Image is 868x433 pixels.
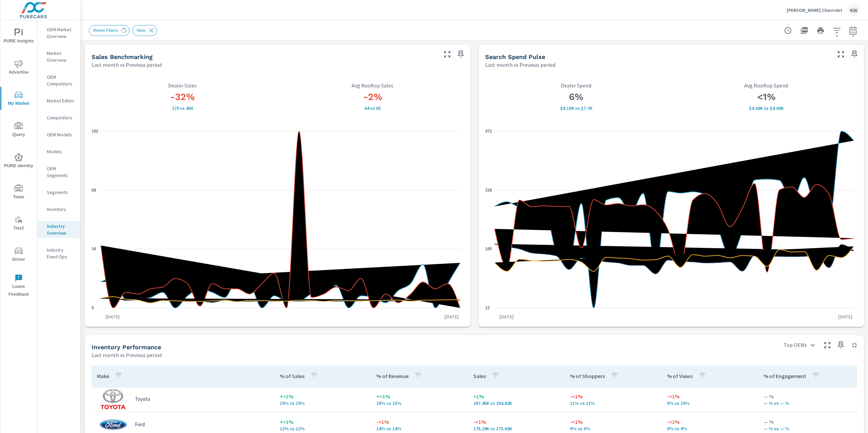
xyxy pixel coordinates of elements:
[92,343,161,351] h5: Inventory Performance
[37,146,80,157] div: Models
[92,53,153,60] h5: Sales Benchmarking
[833,313,857,320] p: [DATE]
[47,50,75,63] p: Market Overview
[280,392,366,400] p: +<1%
[37,24,80,41] div: OEM Market Overview
[37,204,80,214] div: Inventory
[280,400,366,406] p: 19% vs 19%
[764,418,851,426] p: — %
[376,392,462,400] p: +<1%
[92,91,274,103] h3: -32%
[92,105,274,111] p: 270 vs 400
[764,373,806,379] p: % of Engagement
[473,392,559,400] p: <1%
[92,188,96,193] text: 68
[485,247,492,252] text: 165
[37,48,80,65] div: Market Overview
[89,25,130,36] div: Reset Filters
[101,313,124,320] p: [DATE]
[787,7,842,13] p: [PERSON_NAME] Chevrolet
[282,82,464,88] p: Avg Rooftop Sales
[92,129,98,134] text: 102
[485,129,492,134] text: 471
[37,187,80,197] div: Segments
[47,247,75,260] p: Industry Fixed Ops
[2,28,35,45] span: PURE Insights
[570,400,656,406] p: 11% vs 11%
[37,113,80,123] div: Competitors
[132,25,157,36] div: New
[570,418,656,426] p: -<1%
[667,426,753,431] p: 9% vs 9%
[473,373,486,379] p: Sales
[2,122,35,139] span: Query
[376,418,462,426] p: -<1%
[280,373,304,379] p: % of Sales
[485,61,555,69] p: Last month vs Previous period
[442,49,453,60] button: Make Fullscreen
[473,418,559,426] p: -<1%
[37,221,80,238] div: Industry Overview
[2,274,35,298] span: Leave Feedback
[47,165,75,179] p: OEM Segments
[92,306,94,310] text: 0
[485,91,667,103] h3: 6%
[376,373,409,379] p: % of Revenue
[667,373,693,379] p: % of Views
[848,4,860,16] div: KW
[675,91,857,103] h3: <1%
[92,351,162,359] p: Last month vs Previous period
[485,306,490,310] text: 12
[440,313,463,320] p: [DATE]
[89,28,122,33] span: Reset Filters
[764,392,851,400] p: — %
[37,163,80,180] div: OEM Segments
[92,82,274,88] p: Dealer Sales
[455,49,466,60] span: Save this to your personalized report
[37,72,80,89] div: OEM Competitors
[2,216,35,232] span: Tier2
[814,24,827,37] button: Print Report
[92,61,162,69] p: Last month vs Previous period
[667,400,753,406] p: 9% vs 10%
[37,245,80,262] div: Industry Fixed Ops
[570,392,656,400] p: -<1%
[495,313,518,320] p: [DATE]
[570,373,605,379] p: % of Shoppers
[667,392,753,400] p: -<1%
[2,60,35,76] span: Advertise
[376,400,462,406] p: 16% vs 15%
[780,339,819,351] div: Top OEMs
[835,49,846,60] button: Make Fullscreen
[473,426,559,431] p: 175.29K vs 175.63K
[47,74,75,87] p: OEM Competitors
[280,426,366,431] p: 12% vs 12%
[2,247,35,263] span: Driver
[282,91,464,103] h3: -2%
[47,97,75,104] p: Market Editor
[675,105,857,111] p: $4,076 vs $4,075
[764,400,851,406] p: — % vs — %
[485,82,667,88] p: Dealer Spend
[47,131,75,138] p: OEM Models
[135,421,145,428] p: Ford
[47,206,75,213] p: Inventory
[2,184,35,201] span: Tools
[135,396,150,402] p: Toyota
[675,82,857,88] p: Avg Rooftop Spend
[473,400,559,406] p: 267.45K vs 264.83K
[282,105,464,111] p: 64 vs 65
[2,153,35,170] span: PURE Identity
[485,105,667,111] p: $8,147 vs $7,698
[47,148,75,155] p: Models
[835,340,846,351] span: Save this to your personalized report
[100,389,127,409] img: logo-150.png
[846,24,860,37] button: Select Date Range
[667,418,753,426] p: -<1%
[37,130,80,140] div: OEM Models
[47,223,75,236] p: Industry Overview
[849,49,860,60] span: Save this to your personalized report
[92,247,96,251] text: 34
[97,373,109,379] p: Make
[47,114,75,121] p: Competitors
